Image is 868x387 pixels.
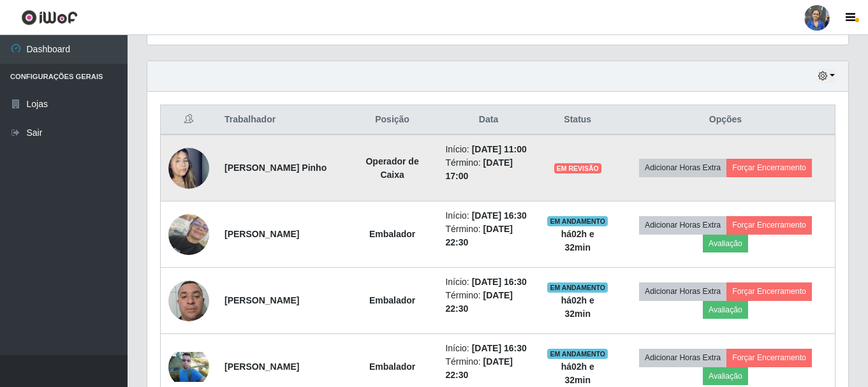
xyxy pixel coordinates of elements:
[445,209,531,223] li: Início:
[365,156,418,180] strong: Operador de Caixa
[726,159,812,177] button: Forçar Encerramento
[224,163,327,173] strong: [PERSON_NAME] Pinho
[369,361,415,372] strong: Embalador
[639,282,726,300] button: Adicionar Horas Extra
[639,216,726,234] button: Adicionar Horas Extra
[561,295,594,319] strong: há 02 h e 32 min
[540,105,616,135] th: Status
[168,352,209,383] img: 1742358454044.jpeg
[547,349,608,359] span: EM ANDAMENTO
[445,275,531,289] li: Início:
[726,282,812,300] button: Forçar Encerramento
[703,235,748,252] button: Avaliação
[445,355,531,382] li: Término:
[369,295,415,305] strong: Embalador
[445,143,531,156] li: Início:
[639,349,726,367] button: Adicionar Horas Extra
[472,277,527,287] time: [DATE] 16:30
[445,156,531,183] li: Término:
[168,274,209,328] img: 1724708797477.jpeg
[703,301,748,319] button: Avaliação
[224,361,299,372] strong: [PERSON_NAME]
[639,159,726,177] button: Adicionar Horas Extra
[168,132,209,205] img: 1742004720131.jpeg
[445,223,531,249] li: Término:
[224,295,299,305] strong: [PERSON_NAME]
[217,105,347,135] th: Trabalhador
[21,10,78,26] img: CoreUI Logo
[616,105,835,135] th: Opções
[445,289,531,316] li: Término:
[472,144,527,154] time: [DATE] 11:00
[726,216,812,234] button: Forçar Encerramento
[347,105,438,135] th: Posição
[547,282,608,293] span: EM ANDAMENTO
[369,229,415,239] strong: Embalador
[703,367,748,385] button: Avaliação
[561,361,594,385] strong: há 02 h e 32 min
[224,229,299,239] strong: [PERSON_NAME]
[438,105,539,135] th: Data
[547,216,608,226] span: EM ANDAMENTO
[472,343,527,353] time: [DATE] 16:30
[168,214,209,255] img: 1720171489810.jpeg
[472,210,527,221] time: [DATE] 16:30
[561,229,594,252] strong: há 02 h e 32 min
[726,349,812,367] button: Forçar Encerramento
[554,163,601,173] span: EM REVISÃO
[445,342,531,355] li: Início:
